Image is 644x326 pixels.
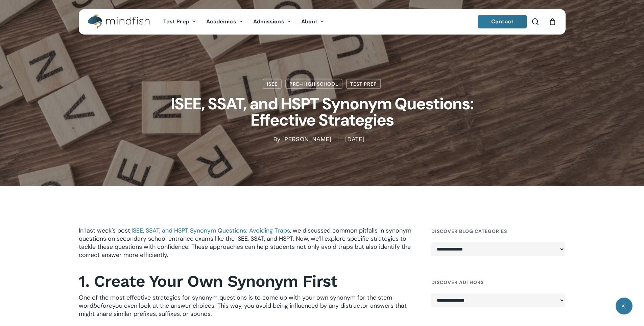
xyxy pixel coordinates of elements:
[478,15,527,28] a: Contact
[248,19,296,25] a: Admissions
[431,276,565,288] h4: Discover Authors
[206,18,236,25] span: Academics
[93,302,112,309] span: before
[163,18,189,25] span: Test Prep
[79,226,411,259] span: , we discussed common pitfalls in synonym questions on secondary school entrance exams like the I...
[282,135,331,143] a: [PERSON_NAME]
[338,137,371,142] span: [DATE]
[79,226,132,235] span: In last week’s post,
[132,226,290,235] a: ISEE, SSAT, and HSPT Synonym Questions: Avoiding Traps
[263,79,282,89] a: ISEE
[201,19,248,25] a: Academics
[79,294,392,310] span: One of the most effective strategies for synonym questions is to come up with your own synonym fo...
[549,18,556,25] a: Cart
[79,271,337,291] b: 1. Create Your Own Synonym First
[153,89,491,135] h1: ISEE, SSAT, and HSPT Synonym Questions: Effective Strategies
[285,79,342,89] a: Pre-High School
[253,18,284,25] span: Admissions
[296,19,330,25] a: About
[79,302,407,318] span: you even look at the answer choices. This way, you avoid being influenced by any distractor answe...
[158,19,201,25] a: Test Prep
[158,9,329,35] nav: Main Menu
[431,225,565,237] h4: Discover Blog Categories
[301,18,318,25] span: About
[346,79,381,89] a: Test Prep
[273,137,280,142] span: By
[79,9,566,35] header: Main Menu
[491,18,514,25] span: Contact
